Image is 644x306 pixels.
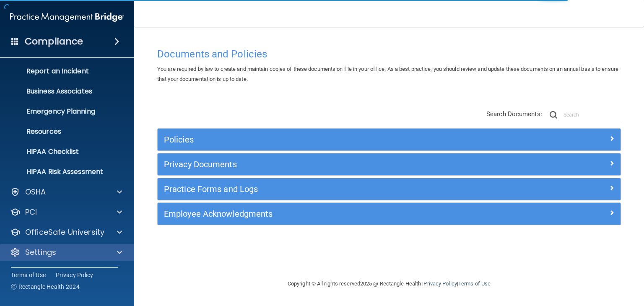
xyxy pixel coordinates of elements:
[458,280,491,287] a: Terms of Use
[164,184,499,194] h5: Practice Forms and Logs
[25,36,83,47] h4: Compliance
[11,271,46,279] a: Terms of Use
[10,187,122,197] a: OSHA
[164,207,614,220] a: Employee Acknowledgments
[236,270,542,297] div: Copyright © All rights reserved 2025 @ Rectangle Health | |
[5,87,120,96] p: Business Associates
[486,110,542,118] span: Search Documents:
[157,49,621,60] h4: Documents and Policies
[25,207,37,217] p: PCI
[157,66,618,82] span: You are required by law to create and maintain copies of these documents on file in your office. ...
[550,111,557,119] img: ic-search.3b580494.png
[164,182,614,196] a: Practice Forms and Logs
[423,280,457,287] a: Privacy Policy
[10,227,122,237] a: OfficeSafe University
[164,209,499,218] h5: Employee Acknowledgments
[5,67,120,75] p: Report an Incident
[5,148,120,156] p: HIPAA Checklist
[164,158,614,171] a: Privacy Documents
[5,127,120,136] p: Resources
[164,135,499,144] h5: Policies
[164,133,614,146] a: Policies
[5,168,120,176] p: HIPAA Risk Assessment
[11,283,80,291] span: Ⓒ Rectangle Health 2024
[10,247,122,257] a: Settings
[25,227,104,237] p: OfficeSafe University
[56,271,93,279] a: Privacy Policy
[164,160,499,169] h5: Privacy Documents
[10,207,122,217] a: PCI
[10,9,124,26] img: PMB logo
[25,247,56,257] p: Settings
[563,109,621,121] input: Search
[5,107,120,116] p: Emergency Planning
[25,187,46,197] p: OSHA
